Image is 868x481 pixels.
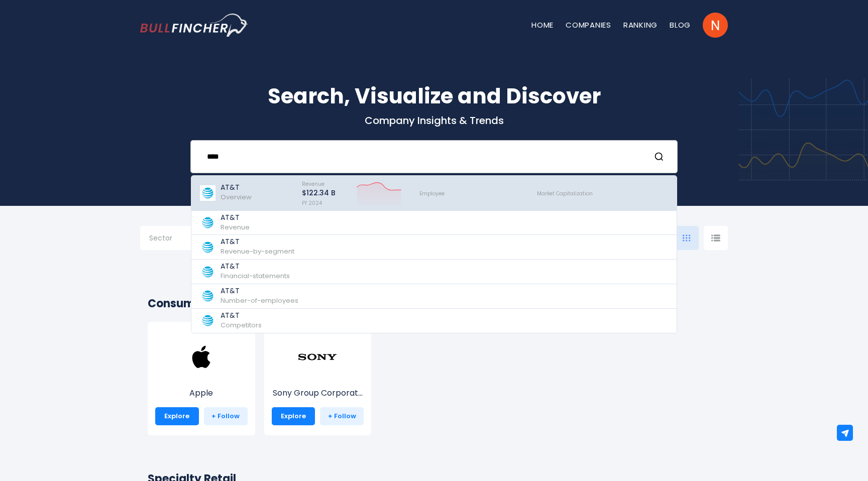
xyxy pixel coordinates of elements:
[221,296,298,305] span: Number-of-employees
[272,355,364,399] a: Sony Group Corporat...
[537,190,593,197] span: Market Capitalization
[221,183,252,192] p: AT&T
[140,114,728,127] p: Company Insights & Trends
[419,190,445,197] span: Employee
[711,234,720,242] img: icon-comp-list-view.svg
[272,407,315,425] a: Explore
[148,295,720,312] h2: Consumer Electronics
[302,189,336,197] p: $122.34 B
[221,262,290,271] p: AT&T
[683,234,691,242] img: icon-comp-grid.svg
[149,230,213,248] input: Selection
[272,387,364,399] p: Sony Group Corporation
[320,407,364,425] a: + Follow
[155,407,199,425] a: Explore
[221,213,250,222] p: AT&T
[221,271,290,281] span: Financial-statements
[140,80,728,112] h1: Search, Visualize and Discover
[221,237,294,246] p: AT&T
[302,180,324,188] span: Revenue
[531,20,554,30] a: Home
[302,199,322,207] span: FY 2024
[191,176,677,211] a: AT&T Overview Revenue $122.34 B FY 2024 Employee Market Capitalization
[221,247,294,256] span: Revenue-by-segment
[566,20,611,30] a: Companies
[181,337,222,377] img: AAPL.png
[297,337,338,377] img: SONY.png
[191,284,677,309] a: AT&T Number-of-employees
[221,320,262,330] span: Competitors
[221,287,298,295] p: AT&T
[140,14,249,37] img: Bullfincher logo
[155,355,248,399] a: Apple
[191,235,677,260] a: AT&T Revenue-by-segment
[191,211,677,235] a: AT&T Revenue
[191,260,677,284] a: AT&T Financial-statements
[191,309,677,333] a: AT&T Competitors
[149,233,172,243] span: Sector
[623,20,658,30] a: Ranking
[155,387,248,399] p: Apple
[670,20,691,30] a: Blog
[204,407,248,425] a: + Follow
[221,311,262,320] p: AT&T
[654,150,667,163] button: Search
[140,14,248,37] a: Go to homepage
[221,222,250,232] span: Revenue
[221,192,252,202] span: Overview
